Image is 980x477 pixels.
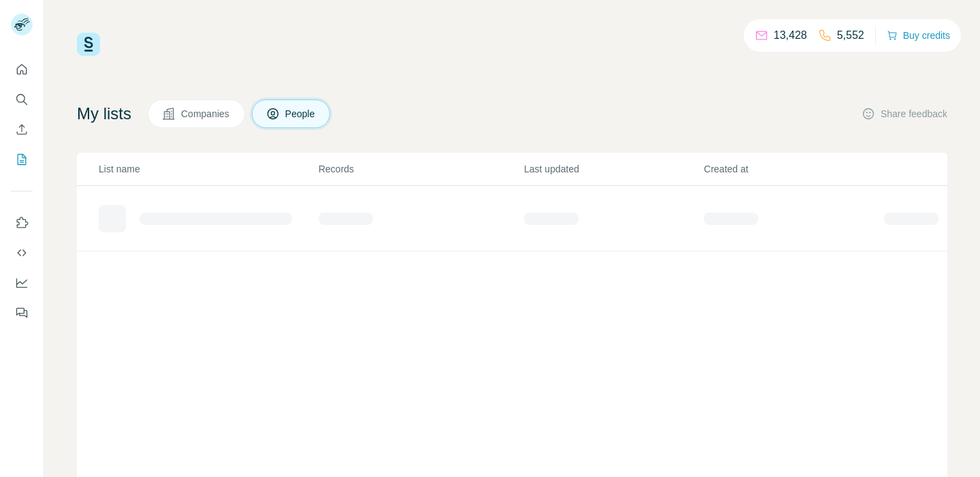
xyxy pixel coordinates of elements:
p: 13,428 [774,27,807,44]
p: List name [99,162,317,176]
p: Last updated [524,162,702,176]
button: Use Surfe on LinkedIn [11,211,33,235]
p: Records [318,162,523,176]
h4: My lists [77,103,131,125]
span: People [285,107,316,121]
button: Use Surfe API [11,241,33,265]
button: Feedback [11,301,33,325]
button: Quick start [11,57,33,82]
button: Dashboard [11,271,33,295]
button: Share feedback [862,107,947,121]
button: My lists [11,147,33,172]
p: 5,552 [837,27,864,44]
span: Companies [181,107,231,121]
p: Created at [704,162,882,176]
img: Surfe Logo [77,33,100,56]
button: Buy credits [887,26,950,45]
button: Search [11,87,33,112]
button: Enrich CSV [11,117,33,142]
